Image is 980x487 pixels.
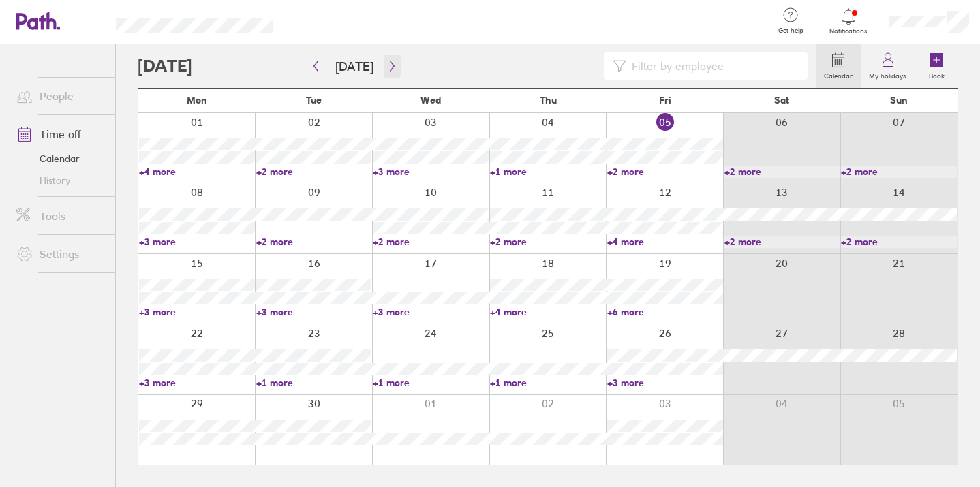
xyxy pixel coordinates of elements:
[490,306,606,318] a: +4 more
[607,306,723,318] a: +6 more
[490,236,606,248] a: +2 more
[816,44,861,88] a: Calendar
[256,306,372,318] a: +3 more
[841,166,957,178] a: +2 more
[769,27,813,35] span: Get help
[420,95,441,106] span: Wed
[827,27,871,35] span: Notifications
[921,68,953,80] label: Book
[861,68,915,80] label: My holidays
[139,166,255,178] a: +4 more
[490,166,606,178] a: +1 more
[256,236,372,248] a: +2 more
[256,166,372,178] a: +2 more
[841,236,957,248] a: +2 more
[5,202,115,230] a: Tools
[540,95,557,106] span: Thu
[5,121,115,148] a: Time off
[5,82,115,110] a: People
[5,240,115,268] a: Settings
[373,166,489,178] a: +3 more
[626,53,800,79] input: Filter by employee
[373,306,489,318] a: +3 more
[5,170,115,191] a: History
[139,236,255,248] a: +3 more
[490,377,606,389] a: +1 more
[827,7,871,35] a: Notifications
[256,377,372,389] a: +1 more
[607,236,723,248] a: +4 more
[373,377,489,389] a: +1 more
[724,166,840,178] a: +2 more
[324,55,384,78] button: [DATE]
[724,236,840,248] a: +2 more
[890,95,908,106] span: Sun
[139,377,255,389] a: +3 more
[139,306,255,318] a: +3 more
[774,95,789,106] span: Sat
[659,95,671,106] span: Fri
[187,95,207,106] span: Mon
[373,236,489,248] a: +2 more
[5,148,115,170] a: Calendar
[816,68,861,80] label: Calendar
[607,377,723,389] a: +3 more
[607,166,723,178] a: +2 more
[306,95,322,106] span: Tue
[861,44,915,88] a: My holidays
[915,44,958,88] a: Book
